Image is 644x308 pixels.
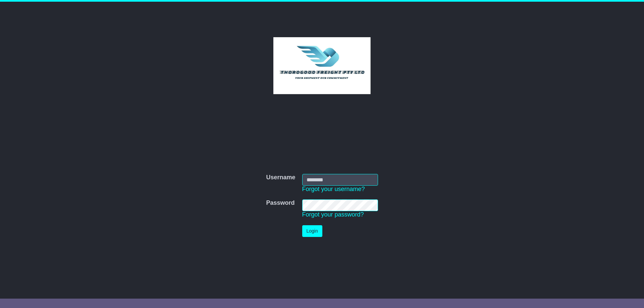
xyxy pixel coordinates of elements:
[302,225,322,237] button: Login
[266,174,295,181] label: Username
[266,199,294,207] label: Password
[302,211,364,218] a: Forgot your password?
[302,186,365,192] a: Forgot your username?
[273,37,371,94] img: Thorogood Freight Pty Ltd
